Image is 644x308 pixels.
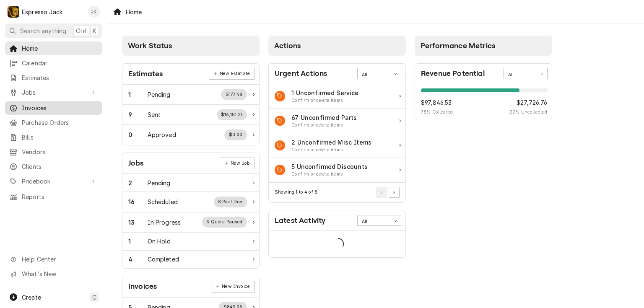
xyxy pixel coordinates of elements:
div: Work Status Title [148,130,176,139]
div: Card Title [421,68,485,79]
a: Go to Help Center [5,252,102,266]
a: Work Status [122,105,259,125]
span: Loading... [332,236,344,253]
div: Work Status Count [128,237,148,246]
span: Clients [22,162,98,171]
div: Card Data [122,85,259,145]
div: Work Status Title [148,110,161,119]
a: Go to Pricebook [5,174,102,188]
a: Work Status [122,251,259,268]
span: C [92,293,96,302]
div: Card Header [122,276,259,297]
div: Action Item Title [291,113,357,122]
span: Performance Metrics [421,41,495,50]
div: Card Data [269,84,405,183]
div: Work Status Title [148,237,171,246]
div: Card: Urgent Actions [268,63,406,203]
div: Action Item Title [291,162,368,171]
div: Card Title [128,68,163,80]
div: Card Header [415,64,552,84]
div: Work Status Count [128,130,148,139]
div: Work Status Count [128,110,148,119]
a: Work Status [122,174,259,192]
div: Card: Latest Activity [268,210,406,258]
button: Go to Previous Page [376,187,387,198]
div: Action Item Suggestion [291,97,358,104]
span: Actions [274,41,301,50]
div: Card Data [122,174,259,268]
div: Work Status Title [148,90,171,99]
span: K [93,26,96,35]
div: Revenue Potential Collected [509,98,547,116]
div: Card Data [269,231,405,257]
span: $97,846.53 [421,98,453,107]
div: Card Title [275,215,325,226]
div: Card: Jobs [122,153,260,269]
div: Card Data [415,84,552,120]
a: Calendar [5,56,102,70]
div: Card Title [128,281,157,292]
span: Work Status [128,41,172,50]
div: Card Link Button [209,68,254,80]
div: Espresso Jack's Avatar [8,6,19,18]
a: Action Item [269,84,405,109]
a: Bills [5,130,102,144]
span: Search anything [20,26,66,35]
a: Action Item [269,158,405,183]
div: Work Status Title [148,255,179,264]
div: Revenue Potential [415,84,552,120]
a: Work Status [122,125,259,145]
div: Action Item [269,109,405,133]
div: All [508,72,532,78]
div: Card Header [269,64,405,84]
a: New Job [220,158,255,169]
div: Work Status [122,233,259,251]
div: JK [88,6,100,18]
div: Card Link Button [220,158,255,169]
div: Work Status Count [128,255,148,264]
div: Espresso Jack [22,8,62,16]
div: Work Status Supplemental Data [214,197,247,207]
a: Work Status [122,212,259,233]
div: Work Status Title [148,197,178,206]
div: Revenue Potential Collected [421,98,453,116]
div: Card Column Header [415,36,552,56]
span: Bills [22,133,98,142]
button: Search anythingCtrlK [5,23,102,38]
div: Pagination Controls [375,187,400,198]
span: Purchase Orders [22,118,98,127]
a: Go to What's New [5,267,102,281]
div: Work Status Count [128,197,148,206]
span: What's New [22,269,97,278]
span: Invoices [22,104,98,112]
div: Card Column Header [122,36,260,56]
div: Action Item Suggestion [291,122,357,129]
span: Ctrl [76,26,87,35]
div: Card Header [122,64,259,85]
span: $27,726.76 [509,98,547,107]
div: Action Item Suggestion [291,171,368,178]
div: Card Title [275,68,327,79]
div: Card Column Content [268,56,406,258]
div: Work Status Title [148,179,171,187]
div: All [362,218,386,225]
span: Estimates [22,73,98,82]
a: Action Item [269,133,405,158]
a: Vendors [5,145,102,159]
span: Reports [22,192,98,201]
span: Calendar [22,59,98,67]
button: Go to Next Page [389,187,400,198]
div: Card Data Filter Control [357,68,401,79]
a: New Invoice [211,281,254,292]
div: Work Status Count [128,179,148,187]
div: Work Status Count [128,90,148,99]
div: Card Link Button [211,281,254,292]
div: Card Data Filter Control [504,68,548,79]
a: Invoices [5,101,102,115]
div: Card Column Content [415,56,552,144]
div: Card Header [269,210,405,231]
